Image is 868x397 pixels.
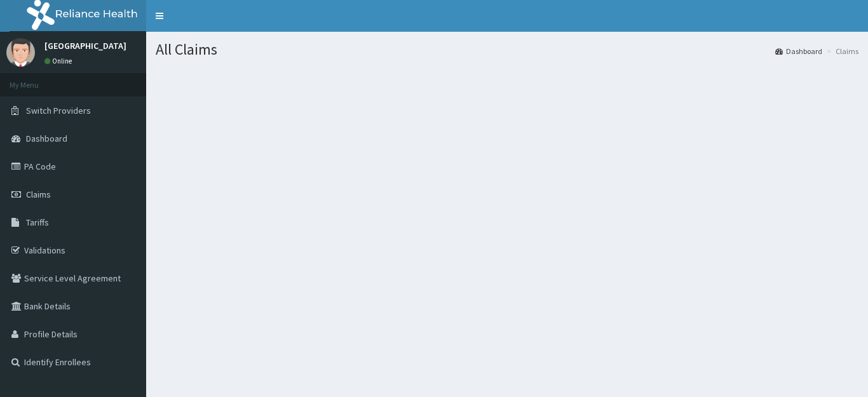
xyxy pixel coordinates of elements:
[156,41,858,58] h1: All Claims
[44,41,126,50] p: [GEOGRAPHIC_DATA]
[26,105,91,116] span: Switch Providers
[26,217,49,228] span: Tariffs
[6,38,35,67] img: User Image
[26,133,67,144] span: Dashboard
[26,189,51,200] span: Claims
[824,46,858,57] li: Claims
[44,57,75,65] a: Online
[775,46,822,57] a: Dashboard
